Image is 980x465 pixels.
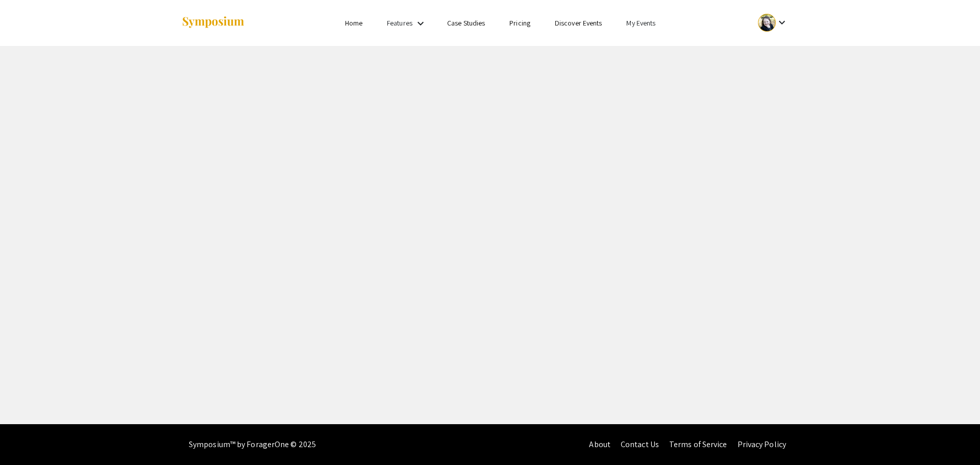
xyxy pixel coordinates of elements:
a: About [589,439,610,450]
img: Symposium by ForagerOne [181,16,245,30]
a: Terms of Service [669,439,727,450]
a: Discover Events [555,18,602,28]
a: My Events [626,18,655,28]
a: Pricing [509,18,530,28]
a: Home [345,18,362,28]
button: Expand account dropdown [747,11,799,34]
a: Case Studies [447,18,485,28]
iframe: Chat [937,419,972,457]
div: Symposium™ by ForagerOne © 2025 [189,424,316,465]
mat-icon: Expand Features list [414,17,427,30]
mat-icon: Expand account dropdown [776,16,788,29]
a: Contact Us [621,439,659,450]
a: Privacy Policy [738,439,786,450]
a: Features [387,18,412,28]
